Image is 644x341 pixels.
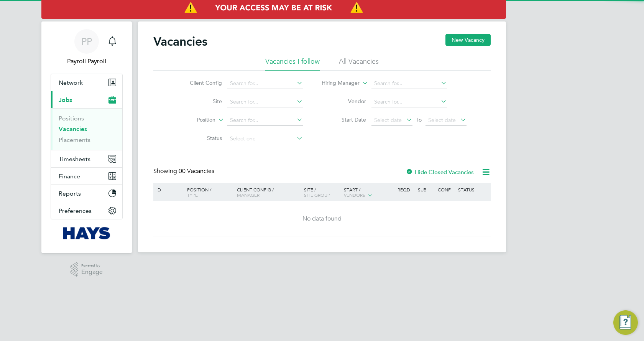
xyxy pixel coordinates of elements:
img: hays-logo-retina.png [63,227,111,239]
a: Positions [59,115,84,122]
button: Network [51,74,122,91]
div: Sub [416,183,436,196]
button: Jobs [51,91,122,108]
button: Engage Resource Center [613,310,638,335]
div: Reqd [396,183,416,196]
span: Engage [81,269,103,275]
div: ID [154,183,181,196]
span: Powered by [81,262,103,269]
input: Search for... [371,78,447,89]
span: Site Group [304,192,330,198]
div: Jobs [51,108,122,150]
input: Search for... [227,78,303,89]
span: 00 Vacancies [179,167,214,175]
input: Search for... [371,97,447,107]
div: Client Config / [235,183,302,201]
a: Powered byEngage [71,262,103,277]
label: Position [171,116,215,124]
li: All Vacancies [339,57,379,71]
label: Client Config [178,79,222,86]
input: Search for... [227,115,303,126]
span: Timesheets [59,155,90,163]
span: Manager [237,192,260,198]
nav: Main navigation [41,21,132,253]
span: Jobs [59,96,72,104]
input: Search for... [227,97,303,107]
span: Network [59,79,83,86]
h2: Vacancies [153,34,207,49]
input: Select one [227,133,303,144]
button: New Vacancy [445,34,491,46]
div: Site / [302,183,342,201]
span: Reports [59,190,81,197]
button: Finance [51,168,122,185]
div: Start / [342,183,396,202]
div: Position / [181,183,235,201]
label: Vendor [322,98,366,105]
div: No data found [154,215,490,223]
span: Finance [59,173,80,180]
label: Start Date [322,116,366,123]
span: Payroll Payroll [51,57,123,66]
button: Reports [51,185,122,202]
button: Preferences [51,202,122,219]
li: Vacancies I follow [265,57,320,71]
label: Hiring Manager [315,79,360,87]
div: Status [456,183,490,196]
span: Select date [374,117,402,124]
a: PPPayroll Payroll [51,29,123,66]
span: Select date [428,117,456,124]
div: Conf [436,183,456,196]
a: Placements [59,136,90,143]
label: Site [178,98,222,105]
a: Vacancies [59,125,87,133]
span: Vendors [344,192,365,198]
span: Type [187,192,198,198]
div: Showing [153,167,216,175]
span: Preferences [59,207,92,214]
label: Hide Closed Vacancies [406,168,474,176]
button: Timesheets [51,150,122,167]
span: To [414,115,424,125]
span: PP [81,36,92,46]
a: Go to home page [51,227,123,239]
label: Status [178,135,222,142]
